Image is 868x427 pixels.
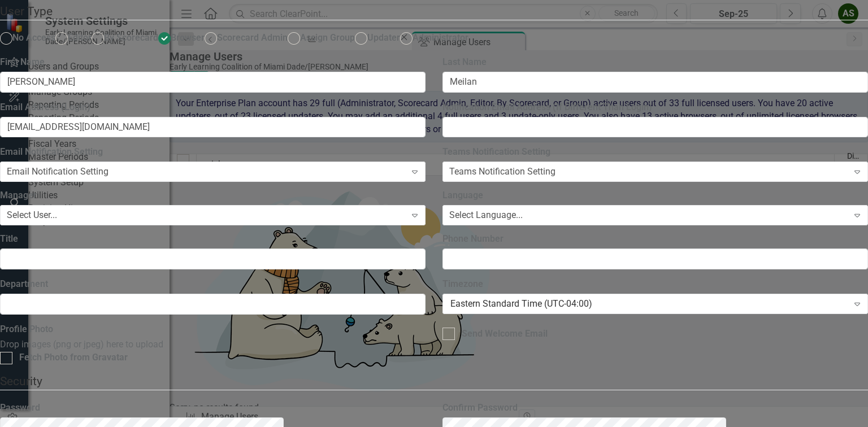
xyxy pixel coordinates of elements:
span: Administrator [413,32,468,43]
div: Eastern Standard Time (UTC-04:00) [450,297,848,310]
span: Updater [367,32,400,43]
label: Confirm Password [442,402,868,415]
label: Teams Notification Setting [442,146,868,159]
div: Select User... [7,209,57,222]
label: Language [442,189,868,202]
span: Editor [68,32,92,43]
div: Teams Notification Setting [449,165,555,178]
span: Assign Group [300,32,355,43]
div: Email Notification Setting [7,165,108,178]
span: Scorecard Admin [217,32,288,43]
div: Send Welcome Email [462,328,548,341]
div: Fetch Photo from Gravatar [19,351,128,364]
div: Select Language... [449,209,523,222]
label: Notification Email Address (If Different Than Login) [442,101,868,114]
label: Timezone [442,278,868,291]
label: Last Name [442,56,868,69]
span: Browser [171,32,205,43]
span: No Access [12,32,55,43]
label: Phone Number [442,233,868,246]
span: By Scorecard [104,32,158,43]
